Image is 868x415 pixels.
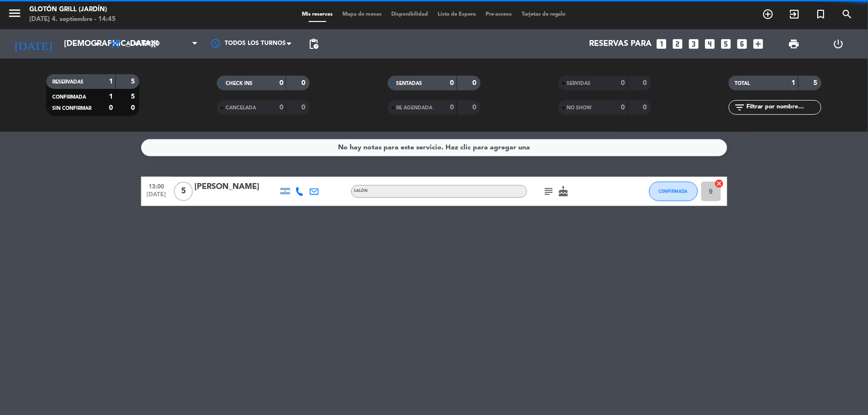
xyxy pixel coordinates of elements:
i: add_circle_outline [762,8,774,20]
i: filter_list [734,102,745,113]
strong: 1 [792,80,796,86]
i: cake [558,186,570,197]
strong: 0 [472,80,478,86]
span: Lista de Espera [433,12,481,17]
i: looks_6 [736,38,749,50]
span: SERVIDAS [567,81,591,86]
strong: 0 [450,104,454,111]
span: Pre-acceso [481,12,517,17]
span: 5 [174,182,193,201]
span: pending_actions [308,38,319,50]
strong: 0 [109,104,113,111]
strong: 0 [302,80,308,86]
i: menu [7,6,22,21]
span: Mis reservas [297,12,338,17]
strong: 0 [643,104,649,111]
i: search [842,8,853,20]
span: Reservas para [590,40,652,49]
div: Glotón Grill (Jardín) [29,5,116,15]
i: looks_4 [704,38,717,50]
span: SIN CONFIRMAR [52,106,91,111]
i: looks_3 [688,38,700,50]
span: [DATE] [145,191,169,203]
strong: 0 [472,104,478,111]
i: subject [543,186,555,197]
div: No hay notas para este servicio. Haz clic para agregar una [338,142,530,153]
i: looks_one [656,38,668,50]
strong: 0 [450,80,454,86]
strong: 0 [643,80,649,86]
span: RESERVADAS [52,80,84,84]
span: CONFIRMADA [52,95,86,100]
strong: 0 [131,104,137,111]
i: [DATE] [7,33,59,55]
i: turned_in_not [815,8,827,20]
i: add_box [752,38,765,50]
strong: 0 [279,80,283,86]
strong: 5 [814,80,820,86]
span: CHECK INS [226,81,253,86]
strong: 0 [621,80,625,86]
button: menu [7,6,22,24]
span: Tarjetas de regalo [517,12,571,17]
div: [PERSON_NAME] [195,181,278,193]
i: power_settings_new [832,38,844,50]
span: print [788,38,800,50]
i: looks_two [672,38,684,50]
span: NO SHOW [567,105,592,110]
strong: 0 [621,104,625,111]
span: Mapa de mesas [338,12,386,17]
span: Salón [354,189,368,193]
span: Disponibilidad [386,12,433,17]
span: SENTADAS [397,81,423,86]
i: arrow_drop_down [91,38,103,50]
button: CONFIRMADA [649,182,698,201]
input: Filtrar por nombre... [745,102,821,113]
span: CONFIRMADA [659,188,688,194]
i: looks_5 [720,38,733,50]
strong: 1 [109,78,113,85]
i: exit_to_app [789,8,801,20]
strong: 5 [131,78,137,85]
strong: 0 [302,104,308,111]
div: [DATE] 4. septiembre - 14:45 [29,15,116,24]
strong: 1 [109,93,113,100]
i: cancel [715,179,724,188]
span: CANCELADA [226,105,256,110]
strong: 5 [131,93,137,100]
span: RE AGENDADA [397,105,433,110]
span: Almuerzo [126,41,160,47]
strong: 0 [279,104,283,111]
span: 13:00 [145,180,169,191]
span: TOTAL [735,81,750,86]
div: LOG OUT [816,29,861,59]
